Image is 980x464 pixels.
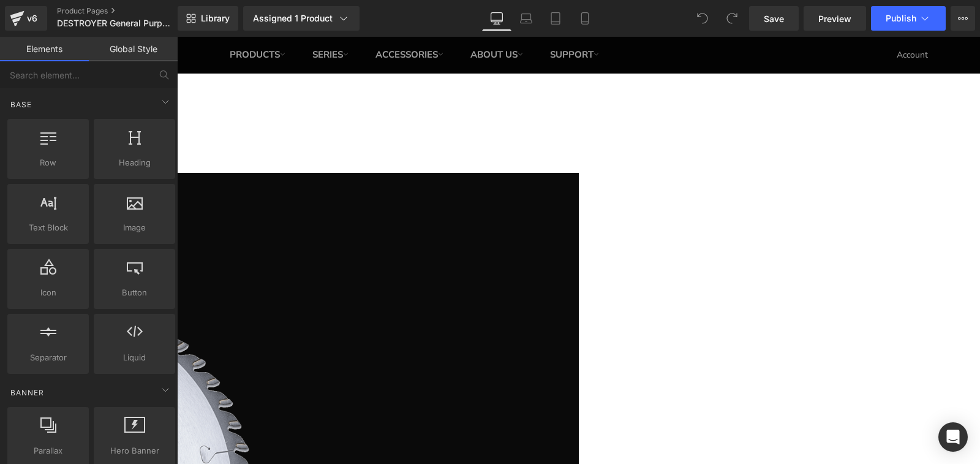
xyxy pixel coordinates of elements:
a: v6 [5,6,47,31]
span: Text Block [11,221,85,234]
a: Desktop [482,6,511,31]
button: Redo [720,6,744,31]
a: Tablet [541,6,570,31]
span: Heading [97,156,171,169]
span: Button [97,286,171,299]
span: Parallax [11,444,85,457]
button: More [951,6,975,31]
span: Save [764,12,784,25]
button: Undo [690,6,715,31]
span: Hero Banner [97,444,171,457]
a: Preview [804,6,866,31]
span: Row [11,156,85,169]
span: Separator [11,351,85,364]
span: Liquid [97,351,171,364]
a: Product Pages [57,6,198,16]
span: Library [201,13,230,24]
span: DESTROYER General Purpose Blade [57,18,175,28]
button: Publish [871,6,946,31]
span: Base [9,99,33,110]
span: Preview [818,12,851,25]
span: Banner [9,387,45,398]
a: Laptop [511,6,541,31]
a: Mobile [570,6,600,31]
a: New Library [178,6,238,31]
div: v6 [24,10,40,26]
div: Assigned 1 Product [253,12,350,25]
span: Icon [11,286,85,299]
a: Global Style [89,37,178,61]
div: Open Intercom Messenger [938,422,968,452]
span: Image [97,221,171,234]
span: Publish [886,13,916,23]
